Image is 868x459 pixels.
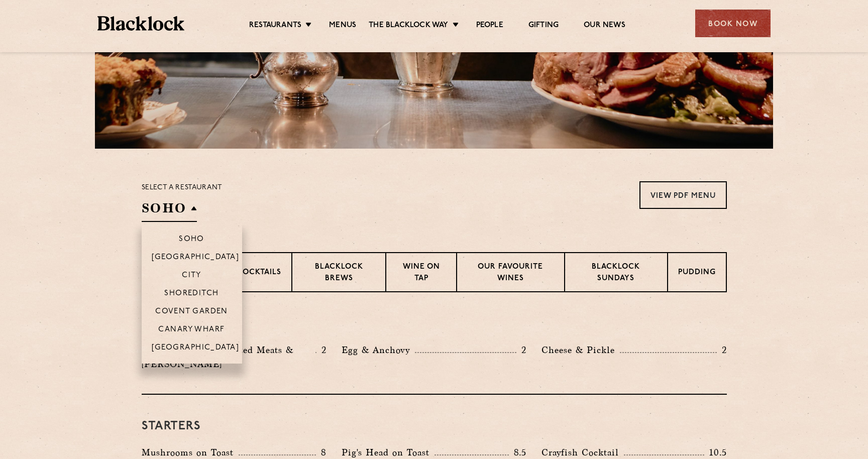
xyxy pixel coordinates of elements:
[155,307,228,317] p: Covent Garden
[678,267,716,280] p: Pudding
[528,21,559,32] a: Gifting
[158,325,225,335] p: Canary Wharf
[152,343,240,354] p: [GEOGRAPHIC_DATA]
[152,253,240,263] p: [GEOGRAPHIC_DATA]
[396,262,446,285] p: Wine on Tap
[316,343,327,357] p: 2
[541,343,620,357] p: Cheese & Pickle
[329,21,356,32] a: Menus
[142,181,223,194] p: Select a restaurant
[316,446,327,459] p: 8
[142,199,197,222] h2: SOHO
[639,181,727,209] a: View PDF Menu
[142,420,727,433] h3: Starters
[97,16,184,31] img: BL_Textured_Logo-footer-cropped.svg
[164,289,219,299] p: Shoreditch
[509,446,527,459] p: 8.5
[179,235,204,245] p: Soho
[142,317,727,330] h3: Pre Chop Bites
[584,21,625,32] a: Our News
[249,21,301,32] a: Restaurants
[704,446,726,459] p: 10.5
[575,262,657,285] p: Blacklock Sundays
[695,10,771,37] div: Book Now
[476,21,503,32] a: People
[467,262,554,285] p: Our favourite wines
[717,343,727,357] p: 2
[516,343,526,357] p: 2
[369,21,448,32] a: The Blacklock Way
[302,262,376,285] p: Blacklock Brews
[237,267,281,280] p: Cocktails
[342,343,415,357] p: Egg & Anchovy
[182,271,201,281] p: City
